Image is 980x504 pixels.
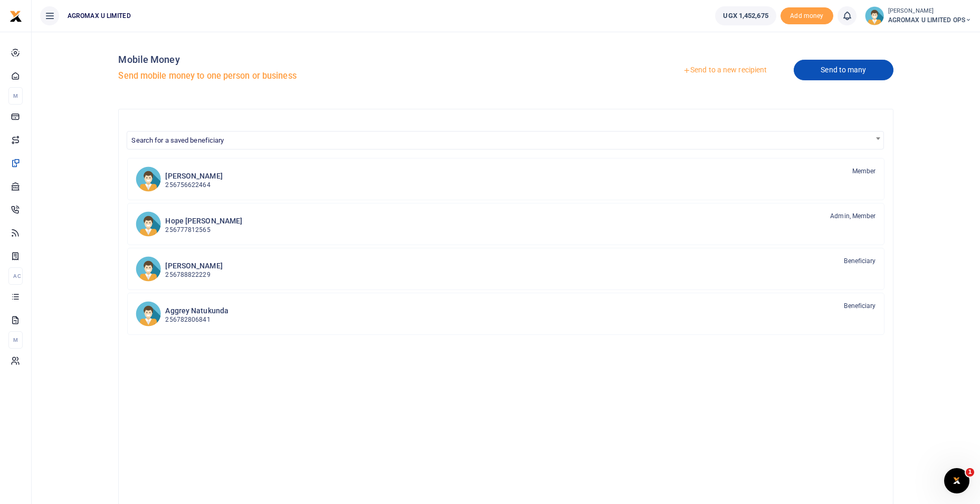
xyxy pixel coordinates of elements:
a: RO [PERSON_NAME] 256756622464 Member [127,158,884,200]
small: [PERSON_NAME] [888,7,972,16]
img: AN [136,301,161,326]
a: profile-user [PERSON_NAME] AGROMAX U LIMITED OPS [865,6,972,25]
h6: [PERSON_NAME] [165,262,222,270]
p: 256788822229 [165,270,222,280]
a: AN Aggrey Natukunda 256782806841 Beneficiary [127,293,884,335]
span: Beneficiary [844,301,876,311]
span: Member [852,166,876,176]
li: M [8,331,23,349]
span: AGROMAX U LIMITED [63,11,135,21]
a: AJ [PERSON_NAME] 256788822229 Beneficiary [127,248,884,290]
a: Add money [781,11,833,19]
li: Toup your wallet [781,7,833,25]
li: M [8,87,23,105]
li: Wallet ballance [711,6,780,25]
span: Beneficiary [844,256,876,266]
p: 256756622464 [165,180,222,190]
h5: Send mobile money to one person or business [118,71,501,81]
span: Search for a saved beneficiary [127,131,883,150]
span: AGROMAX U LIMITED OPS [888,15,972,25]
a: UGX 1,452,675 [715,6,776,25]
h4: Mobile Money [118,54,501,66]
img: profile-user [865,6,884,25]
li: Ac [8,267,23,285]
span: 1 [966,468,974,477]
span: Admin, Member [830,211,876,221]
iframe: Intercom live chat [944,468,969,493]
span: Search for a saved beneficiary [127,132,883,148]
p: 256777812565 [165,225,242,235]
a: logo-small logo-large logo-large [9,12,22,20]
span: Search for a saved beneficiary [131,136,224,144]
img: HsN [136,211,161,237]
span: Add money [781,7,833,25]
a: HsN Hope [PERSON_NAME] 256777812565 Admin, Member [127,203,884,245]
a: Send to a new recipient [656,61,794,80]
h6: Hope [PERSON_NAME] [165,217,242,226]
h6: Aggrey Natukunda [165,306,229,315]
img: AJ [136,256,161,282]
img: logo-small [9,10,22,23]
p: 256782806841 [165,315,229,325]
a: Send to many [794,60,893,80]
h6: [PERSON_NAME] [165,172,222,181]
span: UGX 1,452,675 [723,11,768,21]
img: RO [136,166,161,192]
